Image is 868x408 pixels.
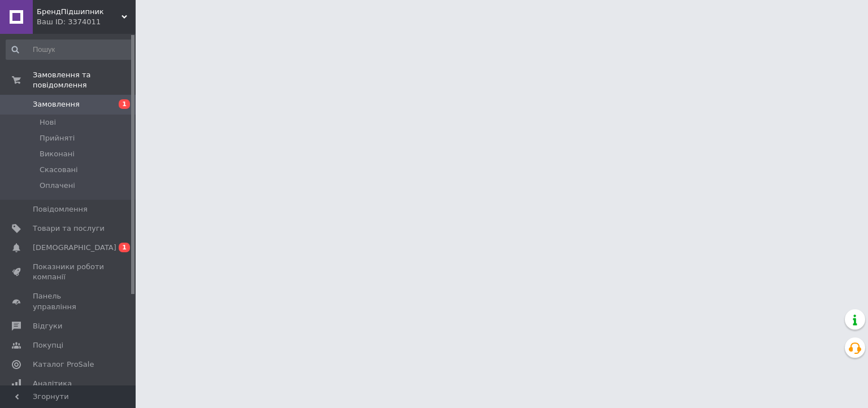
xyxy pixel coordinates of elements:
span: Аналітика [33,379,72,389]
span: Покупці [33,340,63,350]
span: Нові [40,117,56,128]
span: Замовлення та повідомлення [33,70,136,90]
span: Скасовані [40,165,78,175]
span: 1 [119,243,130,252]
span: Товари та послуги [33,223,105,234]
input: Пошук [6,40,133,60]
span: Замовлення [33,99,80,109]
span: Прийняті [40,133,75,143]
span: БрендПідшипник [37,7,121,17]
div: Ваш ID: 3374011 [37,17,136,27]
span: Відгуки [33,321,62,331]
span: Каталог ProSale [33,359,94,370]
span: 1 [119,99,130,109]
span: Оплачені [40,181,75,191]
span: Виконані [40,149,75,159]
span: Панель управління [33,291,105,312]
span: Показники роботи компанії [33,262,105,282]
span: Повідомлення [33,204,88,214]
span: [DEMOGRAPHIC_DATA] [33,243,116,253]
